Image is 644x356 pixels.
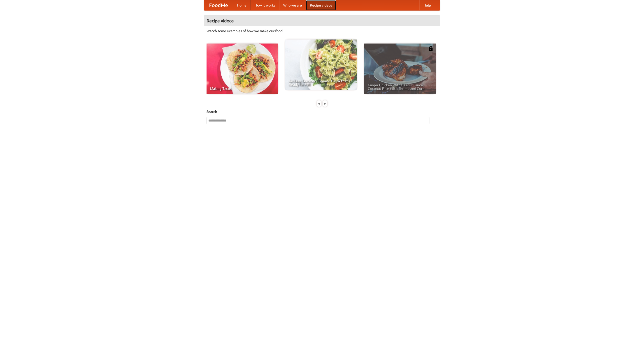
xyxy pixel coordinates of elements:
h5: Search [207,109,437,114]
a: FoodMe [204,0,233,10]
a: Recipe videos [306,0,336,10]
a: How it works [251,0,279,10]
span: An Easy, Summery Tomato Pasta That's Ready for Fall [289,79,353,86]
p: Watch some examples of how we make our food! [207,28,437,33]
img: 483408.png [428,46,433,51]
div: « [317,100,321,107]
a: Making Tacos [207,44,278,94]
h4: Recipe videos [204,16,440,26]
a: Help [419,0,435,10]
a: An Easy, Summery Tomato Pasta That's Ready for Fall [285,39,357,90]
a: Who we are [279,0,306,10]
span: Making Tacos [210,87,274,90]
div: » [323,100,327,107]
a: Home [233,0,251,10]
